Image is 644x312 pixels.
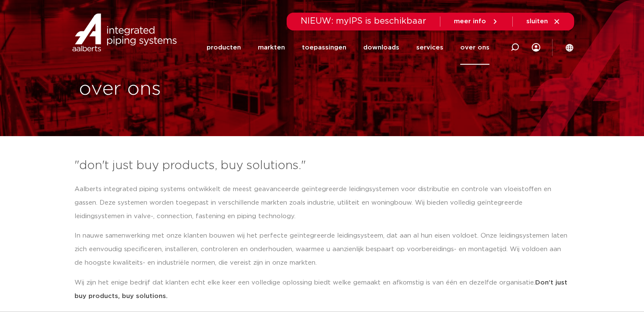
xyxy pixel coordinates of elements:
nav: Menu [207,30,489,65]
h1: over ons [79,76,318,103]
a: over ons [460,30,489,65]
strong: Don’t just buy products, buy solutions. [75,279,567,299]
p: In nauwe samenwerking met onze klanten bouwen wij het perfecte geïntegreerde leidingsysteem, dat ... [75,229,570,270]
div: my IPS [532,30,540,65]
a: sluiten [526,18,561,25]
a: markten [258,30,285,65]
span: sluiten [526,18,548,25]
p: Aalberts integrated piping systems ontwikkelt de meest geavanceerde geïntegreerde leidingsystemen... [75,183,570,223]
p: Wij zijn het enige bedrijf dat klanten echt elke keer een volledige oplossing biedt welke gemaakt... [75,276,570,303]
span: meer info [454,18,486,25]
a: producten [207,30,241,65]
a: toepassingen [302,30,346,65]
a: meer info [454,18,499,25]
span: NIEUW: myIPS is beschikbaar [301,17,426,25]
a: downloads [363,30,399,65]
h3: "don't just buy products, buy solutions." [75,157,570,174]
a: services [416,30,443,65]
